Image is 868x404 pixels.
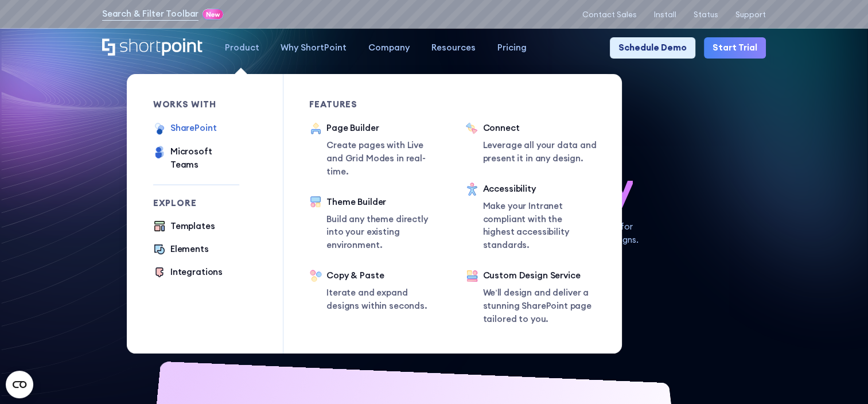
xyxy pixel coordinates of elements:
a: Status [694,10,718,19]
div: Custom Design Service [483,269,596,282]
div: Connect [483,122,598,135]
a: Custom Design ServiceWe’ll design and deliver a stunning SharePoint page tailored to you. [465,269,595,328]
div: works with [153,100,239,108]
a: Why ShortPoint [270,37,357,59]
p: We’ll design and deliver a stunning SharePoint page tailored to you. [483,286,596,325]
a: Install [654,10,676,19]
a: Search & Filter Toolbar [102,7,199,21]
iframe: Chat Widget [662,271,868,404]
div: Elements [170,243,209,256]
div: Templates [170,220,215,233]
a: AccessibilityMake your Intranet compliant with the highest accessibility standards. [465,182,595,252]
a: Theme BuilderBuild any theme directly into your existing environment. [309,196,439,252]
span: so easy [502,165,633,208]
div: SharePoint [170,122,217,135]
div: Company [368,41,410,55]
a: Copy & PasteIterate and expand designs within seconds. [309,269,439,313]
a: ConnectLeverage all your data and present it in any design. [465,122,597,165]
a: Product [214,37,270,59]
a: Support [735,10,766,19]
a: Elements [153,243,209,257]
p: Iterate and expand designs within seconds. [326,286,439,312]
a: SharePoint [153,122,217,137]
button: Open CMP widget [6,371,33,398]
div: Features [309,100,439,108]
p: Create pages with Live and Grid Modes in real-time. [326,139,441,178]
a: Start Trial [704,37,766,59]
a: Page BuilderCreate pages with Live and Grid Modes in real-time. [309,122,441,178]
div: Integrations [170,266,223,279]
p: Leverage all your data and present it in any design. [483,139,598,165]
div: Page Builder [326,122,441,135]
a: Integrations [153,266,223,280]
a: Home [102,38,203,57]
div: Explore [153,199,239,207]
a: Templates [153,220,215,234]
a: Pricing [486,37,538,59]
div: Product [224,41,259,55]
p: Build any theme directly into your existing environment. [326,213,439,252]
a: Contact Sales [582,10,636,19]
div: Accessibility [483,182,596,196]
div: Microsoft Teams [170,145,239,171]
div: Pricing [497,41,527,55]
div: Resources [431,41,476,55]
h1: SharePoint Design has never been [102,122,766,208]
p: Make your Intranet compliant with the highest accessibility standards. [483,200,596,252]
a: Resources [421,37,486,59]
a: Schedule Demo [610,37,695,59]
a: Microsoft Teams [153,145,239,171]
div: Copy & Paste [326,269,439,282]
a: Company [357,37,421,59]
div: Why ShortPoint [281,41,347,55]
div: Theme Builder [326,196,439,209]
